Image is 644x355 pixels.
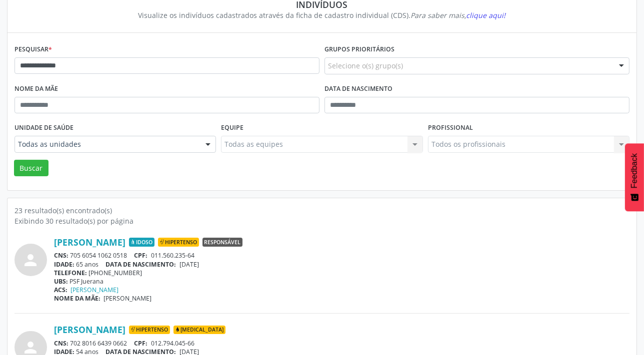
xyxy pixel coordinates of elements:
[18,139,195,149] span: Todas as unidades
[134,251,148,260] span: CPF:
[173,326,225,335] span: [MEDICAL_DATA]
[54,269,629,277] div: [PHONE_NUMBER]
[54,269,87,277] span: TELEFONE:
[54,339,68,348] span: CNS:
[179,260,199,269] span: [DATE]
[202,238,242,247] span: Responsável
[14,81,58,97] label: Nome da mãe
[14,205,629,216] div: 23 resultado(s) encontrado(s)
[54,251,629,260] div: 705 6054 1062 0518
[129,326,170,335] span: Hipertenso
[158,238,199,247] span: Hipertenso
[428,120,473,136] label: Profissional
[328,60,403,71] span: Selecione o(s) grupo(s)
[54,277,629,286] div: PSF Juerana
[22,251,40,269] i: person
[14,42,52,57] label: Pesquisar
[54,237,125,248] a: [PERSON_NAME]
[14,160,48,177] button: Buscar
[54,260,629,269] div: 65 anos
[54,339,629,348] div: 702 8016 6439 0662
[71,286,119,294] a: [PERSON_NAME]
[134,339,148,348] span: CPF:
[54,260,74,269] span: IDADE:
[221,120,243,136] label: Equipe
[466,10,506,20] span: clique aqui!
[54,324,125,335] a: [PERSON_NAME]
[411,10,506,20] i: Para saber mais,
[54,294,100,303] span: NOME DA MÃE:
[324,42,394,57] label: Grupos prioritários
[151,251,194,260] span: 011.560.235-64
[106,260,176,269] span: DATA DE NASCIMENTO:
[54,251,68,260] span: CNS:
[324,81,392,97] label: Data de nascimento
[151,339,194,348] span: 012.794.045-66
[14,216,629,226] div: Exibindo 30 resultado(s) por página
[54,277,68,286] span: UBS:
[21,10,622,20] div: Visualize os indivíduos cadastrados através da ficha de cadastro individual (CDS).
[129,238,154,247] span: Idoso
[54,286,67,294] span: ACS:
[625,143,644,211] button: Feedback - Mostrar pesquisa
[630,153,639,188] span: Feedback
[14,120,73,136] label: Unidade de saúde
[104,294,152,303] span: [PERSON_NAME]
